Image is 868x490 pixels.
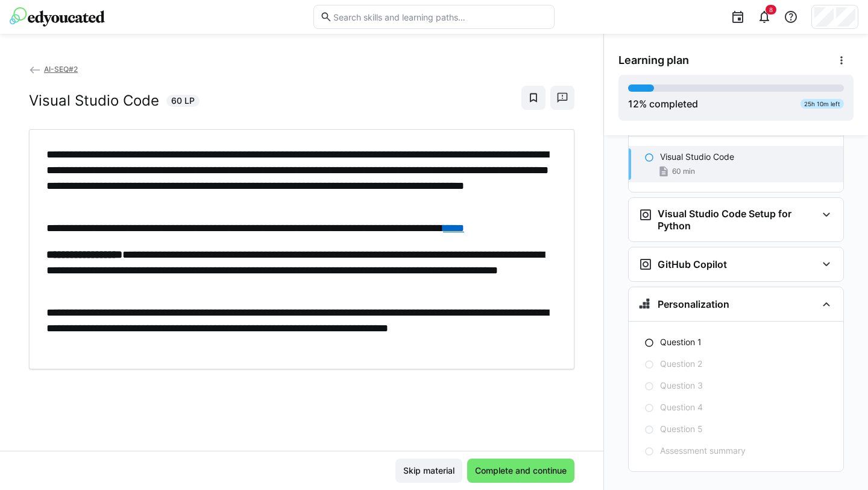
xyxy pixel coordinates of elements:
[473,465,568,477] span: Complete and continue
[660,151,734,163] p: Visual Studio Code
[660,401,703,413] p: Question 4
[29,92,159,110] h2: Visual Studio Code
[672,167,695,176] span: 60 min
[401,465,456,477] span: Skip material
[467,459,574,483] button: Complete and continue
[660,445,746,457] p: Assessment summary
[660,336,702,348] p: Question 1
[628,98,639,110] span: 12
[171,95,195,107] span: 60 LP
[800,99,844,109] div: 25h 10m left
[660,358,702,370] p: Question 2
[658,298,729,310] h3: Personalization
[29,65,78,74] a: AI-SEQ#2
[395,459,462,483] button: Skip material
[769,6,773,13] span: 8
[660,380,703,392] p: Question 3
[658,258,727,270] h3: GitHub Copilot
[658,208,817,232] h3: Visual Studio Code Setup for Python
[44,65,78,74] span: AI-SEQ#2
[332,11,548,22] input: Search skills and learning paths…
[628,97,698,111] div: % completed
[660,423,703,435] p: Question 5
[618,54,689,67] span: Learning plan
